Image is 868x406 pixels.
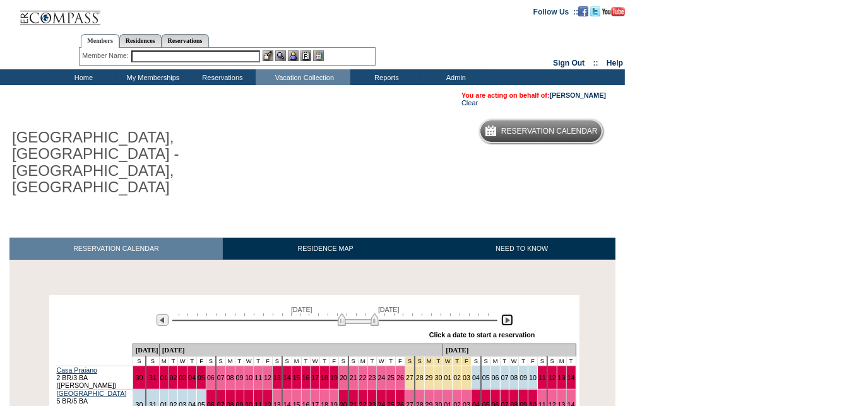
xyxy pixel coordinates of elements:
[461,99,478,107] a: Clear
[453,374,461,381] a: 02
[57,366,98,374] a: Casa Praiano
[520,374,527,381] a: 09
[170,374,177,381] a: 02
[159,356,169,366] td: M
[602,7,625,14] a: Subscribe to our YouTube Channel
[300,50,311,61] img: Reservations
[578,7,588,14] a: Become our fan on Facebook
[244,356,254,366] td: W
[490,356,500,366] td: M
[415,356,424,366] td: Independence Day 2026 - Saturday to Saturday
[82,50,131,61] div: Member Name:
[302,374,310,381] a: 16
[57,390,127,397] a: [GEOGRAPHIC_DATA]
[501,314,513,326] img: Next
[444,374,451,381] a: 01
[187,356,197,366] td: T
[350,69,420,85] td: Reports
[501,127,598,136] h5: Reservation Calendar
[501,374,509,381] a: 07
[225,356,235,366] td: M
[429,331,535,339] div: Click a date to start a reservation
[133,356,146,366] td: S
[425,374,433,381] a: 29
[509,356,519,366] td: W
[179,374,186,381] a: 03
[463,374,470,381] a: 03
[133,344,159,356] td: [DATE]
[369,374,376,381] a: 23
[223,238,429,260] a: RESIDENCE MAP
[311,374,319,381] a: 17
[227,374,234,381] a: 08
[339,356,348,366] td: S
[590,6,600,16] img: Follow us on Twitter
[593,59,598,67] span: ::
[416,374,424,381] a: 28
[461,91,606,99] span: You are acting on behalf of:
[528,356,538,366] td: F
[443,356,453,366] td: Independence Day 2026 - Saturday to Saturday
[492,374,499,381] a: 06
[538,374,546,381] a: 11
[217,374,225,381] a: 07
[340,374,347,381] a: 20
[263,356,273,366] td: F
[519,356,528,366] td: T
[428,238,615,260] a: NEED TO KNOW
[263,50,273,61] img: b_edit.gif
[9,127,292,199] h1: [GEOGRAPHIC_DATA], [GEOGRAPHIC_DATA] - [GEOGRAPHIC_DATA], [GEOGRAPHIC_DATA]
[424,356,434,366] td: Independence Day 2026 - Saturday to Saturday
[568,374,575,381] a: 14
[358,356,367,366] td: M
[330,374,338,381] a: 19
[245,374,253,381] a: 10
[197,356,206,366] td: F
[136,374,143,381] a: 30
[434,356,443,366] td: Independence Day 2026 - Saturday to Saturday
[119,34,162,47] a: Residences
[529,374,537,381] a: 10
[292,356,301,366] td: M
[558,374,566,381] a: 13
[236,374,244,381] a: 09
[420,69,489,85] td: Admin
[378,306,400,313] span: [DATE]
[472,356,481,366] td: S
[160,374,168,381] a: 01
[47,69,117,85] td: Home
[293,374,300,381] a: 15
[553,59,585,67] a: Sign Out
[396,356,405,366] td: F
[159,344,443,356] td: [DATE]
[472,374,480,381] a: 04
[602,7,625,16] img: Subscribe to our YouTube Channel
[590,7,600,14] a: Follow us on Twitter
[254,374,262,381] a: 11
[481,356,490,366] td: S
[547,356,557,366] td: S
[367,356,377,366] td: T
[178,356,187,366] td: W
[406,374,413,381] a: 27
[538,356,547,366] td: S
[275,50,286,61] img: View
[206,356,215,366] td: S
[207,374,215,381] a: 06
[169,356,178,366] td: T
[273,356,282,366] td: S
[146,356,159,366] td: S
[377,356,386,366] td: W
[291,306,312,313] span: [DATE]
[157,314,169,326] img: Previous
[549,374,556,381] a: 12
[482,374,490,381] a: 05
[378,374,385,381] a: 24
[283,374,291,381] a: 14
[313,50,324,61] img: b_calculator.gif
[330,356,339,366] td: F
[254,356,263,366] td: T
[405,356,415,366] td: Independence Day 2026 - Saturday to Saturday
[453,356,462,366] td: Independence Day 2026 - Saturday to Saturday
[301,356,311,366] td: T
